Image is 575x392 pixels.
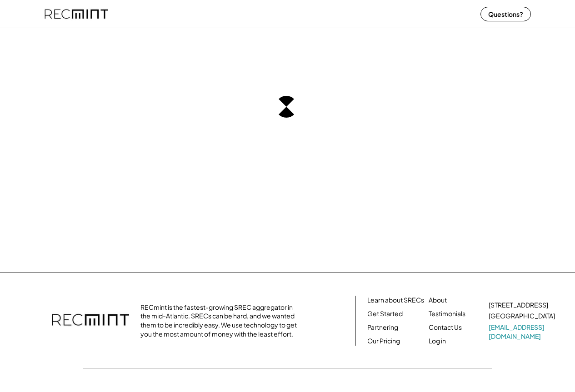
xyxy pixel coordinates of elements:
[489,323,557,341] a: [EMAIL_ADDRESS][DOMAIN_NAME]
[429,309,465,318] a: Testimonials
[367,309,403,318] a: Get Started
[140,303,302,338] div: RECmint is the fastest-growing SREC aggregator in the mid-Atlantic. SRECs can be hard, and we wan...
[489,301,548,310] div: [STREET_ADDRESS]
[429,337,446,346] a: Log in
[489,312,555,321] div: [GEOGRAPHIC_DATA]
[367,296,424,305] a: Learn about SRECs
[480,7,531,21] button: Questions?
[52,305,129,337] img: recmint-logotype%403x.png
[367,323,398,332] a: Partnering
[367,337,400,346] a: Our Pricing
[45,2,108,26] img: recmint-logotype%403x%20%281%29.jpeg
[429,323,462,332] a: Contact Us
[429,296,447,305] a: About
